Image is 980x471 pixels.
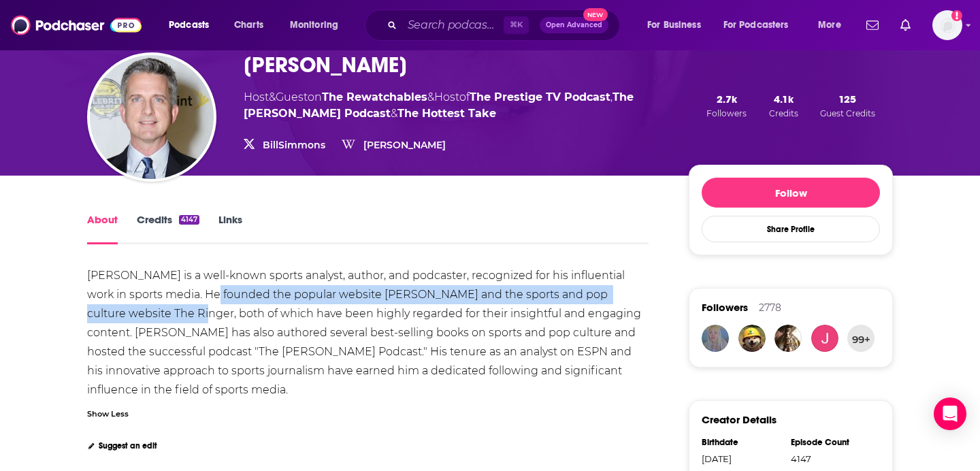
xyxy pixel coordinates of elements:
[308,91,427,103] span: on
[322,91,427,103] a: The Rewatchables
[702,301,748,314] span: Followers
[402,14,504,36] input: Search podcasts, credits, & more...
[583,8,608,21] span: New
[820,108,875,118] span: Guest Credits
[218,213,242,244] a: Links
[546,22,602,29] span: Open Advanced
[932,10,962,40] img: User Profile
[774,93,794,105] span: 4.1k
[811,325,838,352] img: markettrol
[706,108,747,118] span: Followers
[225,14,272,36] a: Charts
[427,91,434,103] span: &
[280,14,356,36] button: open menu
[470,91,610,103] a: The Prestige TV Podcast
[895,14,916,37] a: Show notifications dropdown
[391,107,397,120] span: &
[715,14,808,36] button: open menu
[808,14,858,36] button: open menu
[647,16,701,35] span: For Business
[11,12,142,38] img: Podchaser - Follow, Share and Rate Podcasts
[702,325,729,352] img: eybiii
[738,325,766,352] img: Robbie123213
[932,10,962,40] span: Logged in as sashagoldin
[610,91,612,103] span: ,
[774,325,802,352] img: ccabebe_janine
[847,325,875,352] button: 99+
[459,91,610,103] span: of
[397,107,496,120] a: The Hottest Take
[363,139,446,151] a: [PERSON_NAME]
[723,16,789,35] span: For Podcasters
[137,213,199,244] a: Credits4147
[87,269,644,396] div: [PERSON_NAME] is a well-known sports analyst, author, and podcaster, recognized for his influenti...
[951,10,962,21] svg: Add a profile image
[378,10,633,41] div: Search podcasts, credits, & more...
[179,215,199,225] div: 4147
[290,16,338,35] span: Monitoring
[159,14,227,36] button: open menu
[169,16,209,35] span: Podcasts
[702,437,782,448] div: Birthdate
[702,92,751,119] button: 2.7kFollowers
[702,413,777,426] h3: Creator Details
[434,91,459,103] span: Host
[702,178,880,208] button: Follow
[932,10,962,40] button: Show profile menu
[540,17,608,33] button: Open AdvancedNew
[934,397,966,430] div: Open Intercom Messenger
[504,16,529,34] span: ⌘ K
[234,16,263,35] span: Charts
[244,52,407,78] h1: [PERSON_NAME]
[759,302,781,314] div: 2778
[276,91,308,103] span: Guest
[765,92,802,119] button: 4.1kCredits
[702,453,782,464] div: [DATE]
[87,441,157,451] a: Suggest an edit
[791,437,871,448] div: Episode Count
[791,453,871,464] div: 4147
[87,213,118,244] a: About
[838,93,856,105] span: 125
[244,91,269,103] span: Host
[90,55,214,179] img: Bill Simmons
[769,108,798,118] span: Credits
[702,216,880,242] button: Share Profile
[638,14,718,36] button: open menu
[717,93,737,105] span: 2.7k
[263,139,325,151] a: BillSimmons
[861,14,884,37] a: Show notifications dropdown
[816,92,879,119] button: 125Guest Credits
[818,16,841,35] span: More
[269,91,276,103] span: &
